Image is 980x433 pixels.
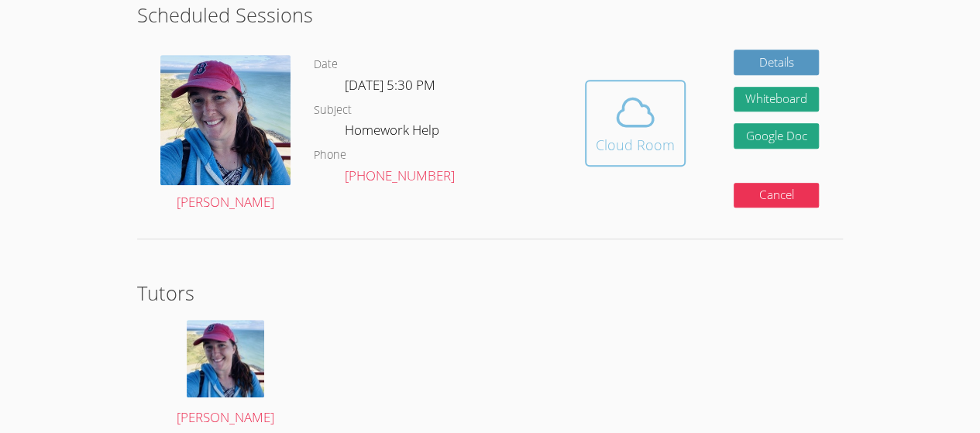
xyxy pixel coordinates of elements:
[734,183,819,208] button: Cancel
[345,119,442,146] dd: Homework Help
[585,80,686,167] button: Cloud Room
[177,408,274,426] span: [PERSON_NAME]
[734,87,819,112] button: Whiteboard
[596,134,675,156] div: Cloud Room
[160,55,291,185] img: avatar.png
[187,320,264,397] img: avatar.png
[151,320,299,429] a: [PERSON_NAME]
[314,55,338,74] dt: Date
[345,76,435,94] span: [DATE] 5:30 PM
[314,101,352,120] dt: Subject
[314,146,346,165] dt: Phone
[734,123,819,149] a: Google Doc
[160,55,291,214] a: [PERSON_NAME]
[734,50,819,75] a: Details
[137,278,843,308] h2: Tutors
[345,167,455,184] a: [PHONE_NUMBER]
